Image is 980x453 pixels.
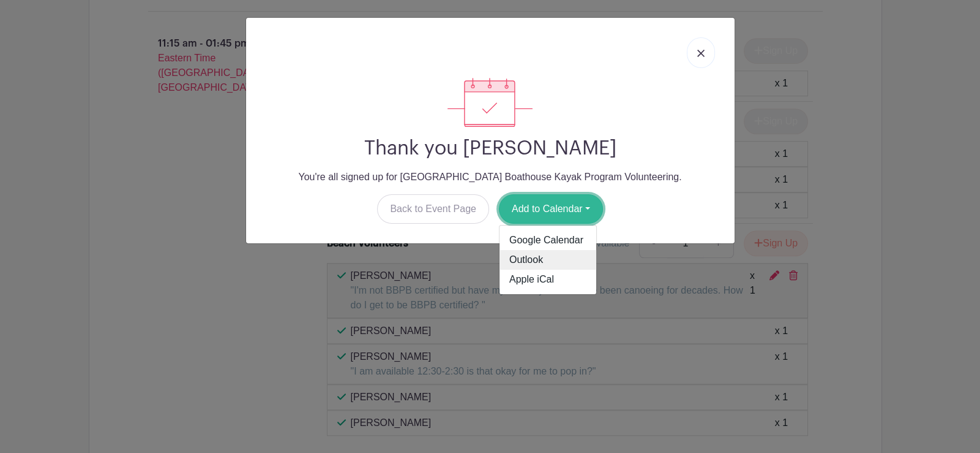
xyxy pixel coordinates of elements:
button: Add to Calendar [499,194,603,224]
img: close_button-5f87c8562297e5c2d7936805f587ecaba9071eb48480494691a3f1689db116b3.svg [697,50,705,57]
a: Back to Event Page [377,194,489,224]
a: Outlook [499,250,596,270]
img: signup_complete-c468d5dda3e2740ee63a24cb0ba0d3ce5d8a4ecd24259e683200fb1569d990c8.svg [447,78,532,127]
p: You're all signed up for [GEOGRAPHIC_DATA] Boathouse Kayak Program Volunteering. [256,170,725,185]
a: Google Calendar [499,230,596,250]
a: Apple iCal [499,270,596,289]
h2: Thank you [PERSON_NAME] [256,137,725,160]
